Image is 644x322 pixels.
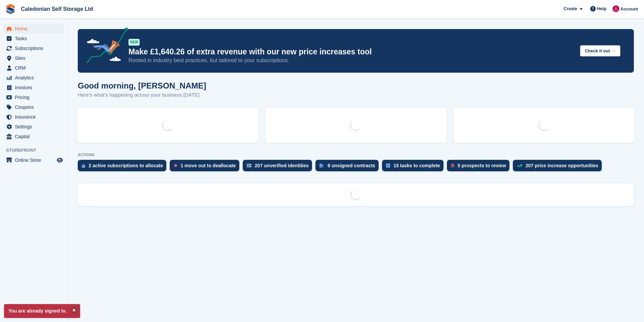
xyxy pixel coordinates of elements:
span: Home [15,24,55,33]
button: Check it out → [580,45,620,56]
a: menu [3,112,64,122]
img: prospect-51fa495bee0391a8d652442698ab0144808aea92771e9ea1ae160a38d050c398.svg [451,164,454,168]
p: Here's what's happening across your business [DATE] [78,91,206,99]
img: price-adjustments-announcement-icon-8257ccfd72463d97f412b2fc003d46551f7dbcb40ab6d574587a9cd5c0d94... [81,27,128,66]
img: contract_signature_icon-13c848040528278c33f63329250d36e43548de30e8caae1d1a13099fd9432cc5.svg [319,164,324,168]
div: 5 prospects to review [458,163,506,168]
span: Storefront [6,147,67,154]
a: menu [3,63,64,73]
span: Tasks [15,34,55,43]
div: 1 move out to deallocate [181,163,236,168]
span: Coupons [15,102,55,112]
img: Donald Mathieson [613,5,619,12]
span: Sites [15,53,55,63]
span: Settings [15,122,55,131]
a: 8 unsigned contracts [315,160,382,175]
p: ACTIONS [78,153,634,157]
a: menu [3,73,64,82]
span: Capital [15,132,55,141]
a: 207 price increase opportunities [513,160,605,175]
p: You are already signed in. [4,304,80,318]
a: menu [3,83,64,92]
a: menu [3,102,64,112]
a: menu [3,34,64,43]
img: verify_identity-adf6edd0f0f0b5bbfe63781bf79b02c33cf7c696d77639b501bdc392416b5a36.svg [247,164,252,168]
div: 8 unsigned contracts [328,163,375,168]
span: Pricing [15,93,55,102]
span: Insurance [15,112,55,122]
a: menu [3,24,64,33]
a: 2 active subscriptions to allocate [78,160,170,175]
div: 15 tasks to complete [393,163,440,168]
img: move_outs_to_deallocate_icon-f764333ba52eb49d3ac5e1228854f67142a1ed5810a6f6cc68b1a99e826820c5.svg [174,164,177,168]
div: 207 price increase opportunities [526,163,598,168]
a: 1 move out to deallocate [170,160,242,175]
span: Help [597,5,606,12]
a: menu [3,93,64,102]
span: Create [564,5,577,12]
span: Subscriptions [15,44,55,53]
p: Make £1,640.26 of extra revenue with our new price increases tool [128,47,575,57]
span: CRM [15,63,55,73]
a: 5 prospects to review [447,160,513,175]
span: Account [620,6,638,13]
a: menu [3,155,64,165]
img: task-75834270c22a3079a89374b754ae025e5fb1db73e45f91037f5363f120a921f8.svg [386,164,390,168]
a: menu [3,53,64,63]
div: 207 unverified identities [255,163,309,168]
a: menu [3,132,64,141]
span: Online Store [15,155,55,165]
a: menu [3,44,64,53]
a: 207 unverified identities [243,160,316,175]
span: Analytics [15,73,55,82]
div: 2 active subscriptions to allocate [89,163,163,168]
p: Rooted in industry best practices, but tailored to your subscriptions. [128,57,575,64]
img: price_increase_opportunities-93ffe204e8149a01c8c9dc8f82e8f89637d9d84a8eef4429ea346261dce0b2c0.svg [517,164,522,167]
h1: Good morning, [PERSON_NAME] [78,81,206,90]
a: menu [3,122,64,131]
a: 15 tasks to complete [382,160,447,175]
img: stora-icon-8386f47178a22dfd0bd8f6a31ec36ba5ce8667c1dd55bd0f319d3a0aa187defe.svg [5,4,16,14]
div: NEW [128,39,140,46]
a: Caledonian Self Storage Ltd [18,3,96,15]
a: Preview store [56,156,64,164]
span: Invoices [15,83,55,92]
img: active_subscription_to_allocate_icon-d502201f5373d7db506a760aba3b589e785aa758c864c3986d89f69b8ff3... [82,164,85,168]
